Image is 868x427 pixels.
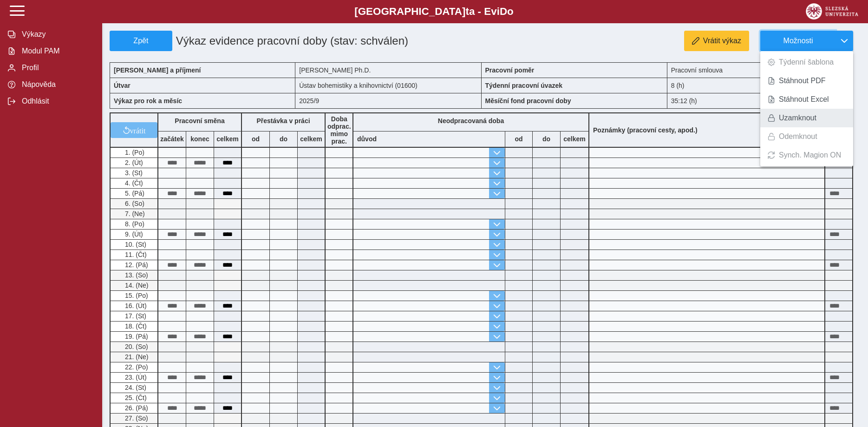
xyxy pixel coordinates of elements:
[123,200,144,207] span: 6. (So)
[242,135,269,143] b: od
[28,6,840,18] b: [GEOGRAPHIC_DATA] a - Evi
[357,135,377,143] b: důvod
[533,135,560,143] b: do
[123,282,149,289] span: 14. (Ne)
[175,117,224,125] b: Pracovní směna
[123,343,148,350] span: 20. (So)
[667,62,853,78] div: Pracovní smlouva
[19,47,94,55] span: Modul PAM
[123,414,148,422] span: 27. (So)
[270,135,297,143] b: do
[667,78,853,93] div: 8 (h)
[19,30,94,39] span: Výkazy
[123,271,148,279] span: 13. (So)
[114,37,168,45] span: Zpět
[123,384,146,391] span: 24. (St)
[123,394,147,401] span: 25. (Čt)
[123,292,148,299] span: 15. (Po)
[123,353,149,361] span: 21. (Ne)
[779,114,816,122] span: Uzamknout
[123,149,144,156] span: 1. (Po)
[123,251,147,258] span: 11. (Čt)
[114,82,131,89] b: Útvar
[123,363,148,371] span: 22. (Po)
[500,6,507,17] span: D
[295,93,481,109] div: 2025/9
[485,97,571,105] b: Měsíční fond pracovní doby
[123,333,148,340] span: 19. (Pá)
[110,31,172,51] button: Zpět
[298,135,325,143] b: celkem
[114,66,201,74] b: [PERSON_NAME] a příjmení
[19,97,94,105] span: Odhlásit
[123,190,144,197] span: 5. (Pá)
[114,97,182,105] b: Výkaz pro rok a měsíc
[123,179,143,187] span: 4. (Čt)
[760,31,835,51] button: Možnosti
[779,77,826,85] span: Stáhnout PDF
[768,37,828,45] span: Možnosti
[703,37,741,45] span: Vrátit výkaz
[256,117,310,125] b: Přestávka v práci
[806,3,858,20] img: logo_web_su.png
[123,210,145,217] span: 7. (Ne)
[295,62,481,78] div: [PERSON_NAME] Ph.D.
[123,322,147,330] span: 18. (Čt)
[123,220,144,228] span: 8. (Po)
[327,115,351,145] b: Doba odprac. mimo prac.
[123,374,147,381] span: 23. (Út)
[130,126,146,134] span: vrátit
[123,312,146,320] span: 17. (St)
[123,169,143,177] span: 3. (St)
[123,404,148,412] span: 26. (Pá)
[684,31,749,51] button: Vrátit výkaz
[485,82,563,89] b: Týdenní pracovní úvazek
[214,135,241,143] b: celkem
[465,6,469,17] span: t
[438,117,504,125] b: Neodpracovaná doba
[561,135,588,143] b: celkem
[186,135,214,143] b: konec
[158,135,186,143] b: začátek
[19,64,94,72] span: Profil
[295,78,481,93] div: Ústav bohemistiky a knihovnictví (01600)
[123,241,146,248] span: 10. (St)
[123,230,143,238] span: 9. (Út)
[779,96,829,103] span: Stáhnout Excel
[123,261,148,269] span: 12. (Pá)
[507,6,514,17] span: o
[123,302,147,309] span: 16. (Út)
[111,122,157,138] button: vrátit
[589,126,701,134] b: Poznámky (pracovní cesty, apod.)
[19,80,94,89] span: Nápověda
[172,31,423,51] h1: Výkaz evidence pracovní doby (stav: schválen)
[123,159,143,166] span: 2. (Út)
[485,66,535,74] b: Pracovní poměr
[667,93,853,109] div: 35:12 (h)
[505,135,532,143] b: od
